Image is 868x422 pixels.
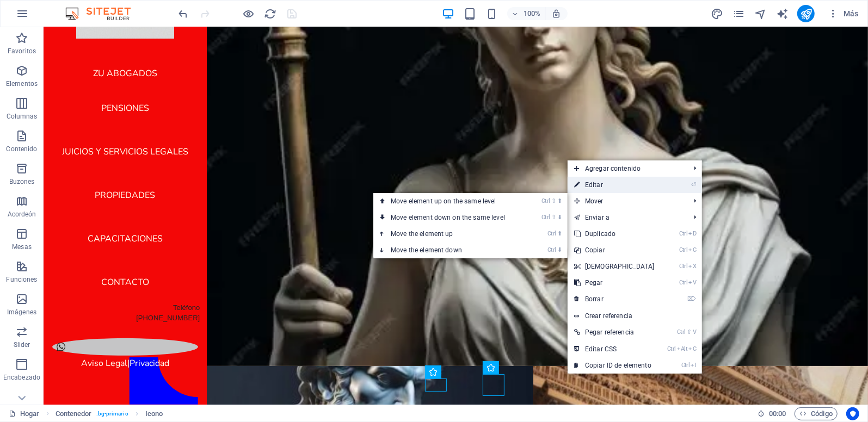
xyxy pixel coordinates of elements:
a: CtrlX[DEMOGRAPHIC_DATA] [568,258,661,275]
button: Páginas [732,7,745,20]
font: Más [844,9,859,18]
i: V [693,328,696,336]
i: Ctrl [547,246,556,253]
font: Borrar [585,295,604,303]
i: V [689,279,697,286]
a: CtrlAltCEditar CSS [568,341,661,357]
a: Ctrl⇧VPegar referencia [568,324,661,340]
a: Crear referencia [568,308,702,324]
a: Click to cancel selection. Double-click to open Pages [9,407,40,420]
button: text_generator [775,7,789,20]
a: CtrlICopiar ID de elemento [568,357,661,374]
i: X [689,263,697,270]
i: ⇧ [687,328,692,336]
p: Encabezado [3,373,40,382]
font: Pegar [585,279,603,287]
font: Editar CSS [585,345,617,353]
a: CtrlCCopiar [568,242,661,258]
i: Ctrl [679,279,688,286]
i: I [691,362,697,369]
button: Código [795,407,838,420]
button: Más [823,5,863,22]
p: Acordeón [8,210,36,219]
p: Funciones [6,275,37,284]
font: Mover [585,197,604,205]
i: Ctrl [681,362,690,369]
button: Centrados en el usuario [846,407,859,420]
font: Copiar ID de elemento [585,362,651,369]
i: ⬇ [557,246,562,253]
i: D [689,230,697,237]
i: Design (Ctrl+Alt+Y) [711,8,723,20]
p: Favoritos [8,47,36,55]
button: recargar [264,7,277,20]
font: Copiar [585,246,605,254]
i: ⇧ [551,214,556,221]
h6: Session time [758,407,786,420]
i: Undo: Change width (Ctrl+Z) [177,8,190,20]
i: Ctrl [679,230,688,237]
i: ⬇ [557,214,562,221]
i: ⬆ [557,197,562,204]
span: : [777,409,778,418]
p: Mesas [12,243,32,251]
p: Elementos [6,79,38,88]
i: Ctrl [667,345,676,352]
i: ⇧ [551,197,556,204]
i: Alt [677,345,688,352]
nav: breadcrumb [56,407,163,420]
button: navegante [754,7,767,20]
font: Editar [585,181,603,189]
img: Logotipo del editor [63,7,144,20]
button: deshacer [177,7,190,20]
span: 00 00 [769,407,786,420]
font: Move element down on the same level [391,214,505,221]
font: Move the element down [391,246,462,254]
p: Slider [14,340,30,349]
font: Agregar contenido [585,165,641,172]
i: Ctrl [679,246,688,253]
i: C [689,246,697,253]
font: Código [811,407,833,420]
font: Move the element up [391,230,453,238]
font: Pegar referencia [585,328,634,336]
i: ⬆ [557,230,562,237]
i: C [689,345,697,352]
font: Hogar [20,407,39,420]
font: Duplicado [585,230,615,238]
a: Ctrl⬆Move the element up [373,226,527,242]
i: Ctrl [677,328,686,336]
h6: 100% [524,7,541,20]
i: Ctrl [541,197,550,204]
a: Enviar a [568,209,686,226]
p: Contenido [6,145,37,153]
a: ⌦Borrar [568,291,661,307]
i: Publish [800,8,812,20]
i: AI Writer [776,8,789,20]
a: ⏎Editar [568,177,661,193]
button: publicar [797,5,815,22]
button: 100% [507,7,546,20]
button: diseño [710,7,723,20]
p: Buzones [9,177,35,186]
p: Imágenes [7,308,36,316]
a: CtrlDDuplicado [568,226,661,242]
font: Crear referencia [585,312,632,320]
span: .bg-primario [96,407,128,420]
a: CtrlVPegar [568,275,661,291]
i: On resize automatically adjust zoom level to fit chosen device. [552,9,562,18]
i: ⌦ [687,295,696,302]
span: Click to select. Double-click to edit [145,407,163,420]
a: Ctrl⇧⬇Move element down on the same level [373,209,527,226]
font: Enviar a [585,214,610,221]
i: ⏎ [691,181,696,188]
i: Ctrl [679,263,688,270]
p: Columnas [7,112,38,121]
font: Move element up on the same level [391,197,496,205]
a: Ctrl⇧⬆Move element up on the same level [373,193,527,209]
span: Click to select. Double-click to edit [56,407,92,420]
i: Ctrl [541,214,550,221]
font: [DEMOGRAPHIC_DATA] [585,263,655,270]
i: Navigator [754,8,767,20]
i: Ctrl [547,230,556,237]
